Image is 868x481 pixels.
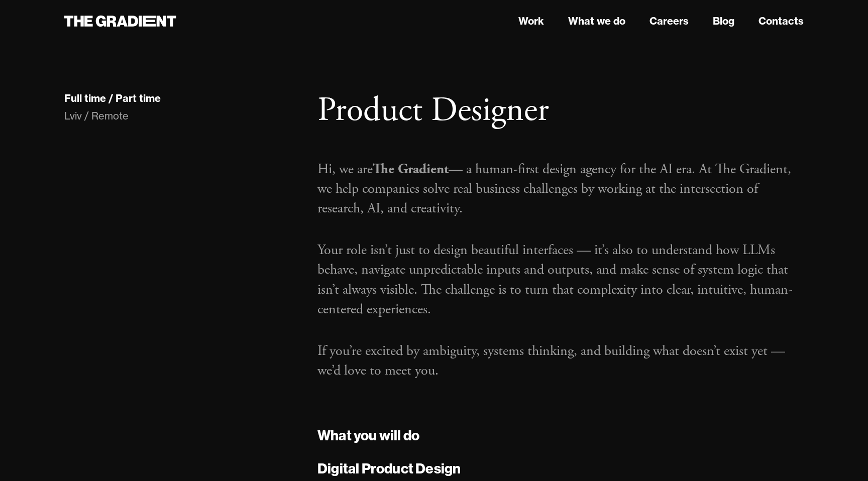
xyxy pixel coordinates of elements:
[518,14,544,29] a: Work
[64,109,297,123] div: Lviv / Remote
[373,160,449,178] strong: The Gradient
[568,14,625,29] a: What we do
[317,90,804,132] h1: Product Designer
[317,459,461,477] strong: Digital Product Design
[317,160,804,219] p: Hi, we are — a human-first design agency for the AI era. At The Gradient, we help companies solve...
[317,426,419,444] strong: What you will do
[713,14,734,29] a: Blog
[649,14,689,29] a: Careers
[317,240,804,319] p: Your role isn’t just to design beautiful interfaces — it’s also to understand how LLMs behave, na...
[64,92,161,105] div: Full time / Part time
[317,341,804,381] p: If you’re excited by ambiguity, systems thinking, and building what doesn’t exist yet — we’d love...
[758,14,804,29] a: Contacts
